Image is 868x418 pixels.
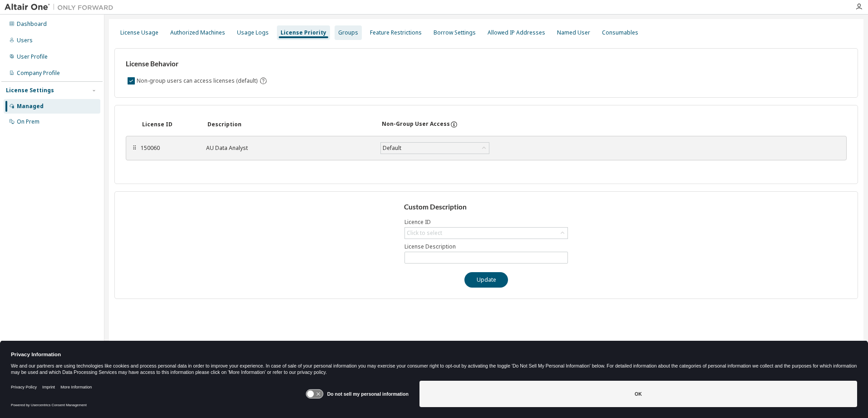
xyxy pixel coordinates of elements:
div: License Priority [281,29,326,36]
div: Click to select [405,228,567,239]
h3: License Behavior [126,60,266,69]
div: Allowed IP Addresses [488,29,545,36]
label: Non-group users can access licenses (default) [137,75,259,86]
div: User Profile [17,53,48,60]
div: AU Data Analyst [206,144,370,152]
div: 150060 [141,144,195,152]
div: Users [17,37,33,44]
img: Altair One [5,3,118,12]
div: Dashboard [17,20,47,28]
div: Consumables [602,29,638,36]
div: Default [381,143,489,154]
div: Description [207,121,371,128]
div: Feature Restrictions [370,29,422,36]
div: Non-Group User Access [382,120,450,129]
label: Licence ID [404,219,568,226]
div: Groups [338,29,358,36]
label: License Description [404,243,568,250]
div: Borrow Settings [434,29,476,36]
div: On Prem [17,118,39,125]
div: Default [381,143,403,153]
div: Managed [17,103,44,110]
div: Company Profile [17,70,60,77]
div: License Settings [6,87,54,94]
div: Click to select [407,229,442,237]
div: Authorized Machines [170,29,225,36]
div: License Usage [120,29,158,36]
div: License ID [142,121,197,128]
svg: By default any user not assigned to any group can access any license. Turn this setting off to di... [259,77,267,85]
div: Named User [557,29,590,36]
div: ⠿ [132,144,137,152]
button: Update [464,272,508,288]
h3: Custom Description [404,203,569,212]
div: Usage Logs [237,29,269,36]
